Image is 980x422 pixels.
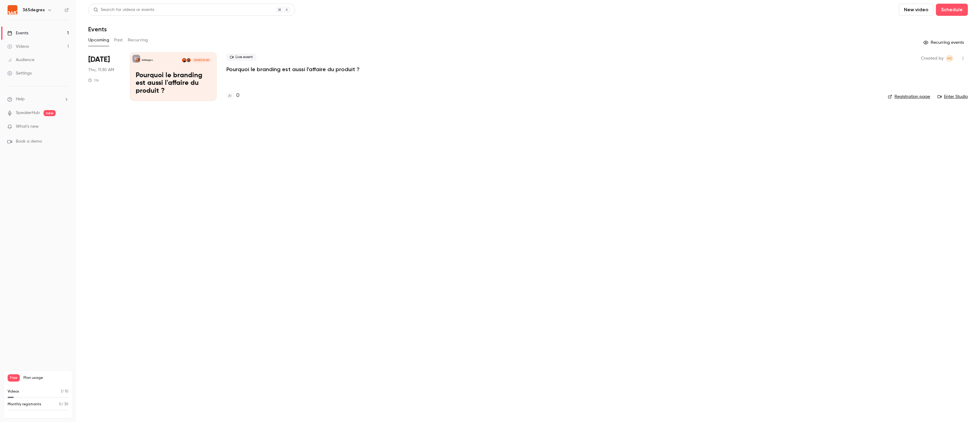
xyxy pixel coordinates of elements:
h1: Events [88,26,107,33]
button: Recurring [128,35,148,45]
img: Hélène CHOMIENNE [182,58,186,62]
span: 0 [59,403,61,406]
span: Plan usage [23,375,68,380]
span: [DATE] [88,55,110,64]
button: Schedule [936,4,968,16]
span: Live event [226,54,256,61]
span: Hélène CHOMIENNE [946,55,953,62]
p: / 10 [61,389,68,394]
h6: 365degres [23,7,45,13]
p: Monthly registrants [8,402,41,407]
div: Oct 2 Thu, 11:30 AM (Europe/Paris) [88,52,120,101]
span: Help [16,96,25,102]
a: Pourquoi le branding est aussi l'affaire du produit ?365degresDoriann DefemmeHélène CHOMIENNE[DAT... [130,52,217,101]
img: Doriann Defemme [187,58,191,62]
p: Pourquoi le branding est aussi l'affaire du produit ? [136,72,211,95]
button: New video [899,4,933,16]
span: What's new [16,123,39,130]
li: help-dropdown-opener [7,96,69,102]
div: Events [7,30,28,36]
span: [DATE] 11:30 AM [192,58,211,62]
a: Pourquoi le branding est aussi l'affaire du produit ? [226,66,360,73]
a: Registration page [888,94,930,100]
div: Audience [7,57,34,63]
p: 365degres [141,59,153,62]
span: new [44,110,56,116]
div: Search for videos or events [93,7,154,13]
h4: 0 [236,92,239,100]
a: 0 [226,92,239,100]
span: Free [8,374,20,382]
span: 1 [61,390,62,393]
a: SpeakerHub [16,110,40,116]
div: 1 h [88,78,99,83]
button: Past [114,35,123,45]
div: Settings [7,70,32,76]
span: Thu, 11:30 AM [88,67,114,73]
iframe: Noticeable Trigger [61,124,69,130]
span: Book a demo [16,138,42,145]
p: / 30 [59,402,68,407]
p: Videos [8,389,19,394]
div: Videos [7,43,29,50]
img: 365degres [8,5,17,15]
button: Upcoming [88,35,109,45]
a: Enter Studio [937,94,968,100]
button: Recurring events [921,38,968,47]
span: HC [947,55,952,62]
span: Created by [921,55,943,62]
